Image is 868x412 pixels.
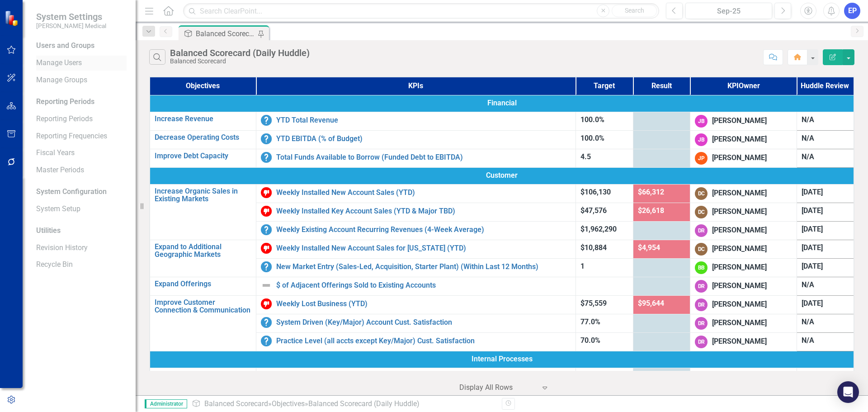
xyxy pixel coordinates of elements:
a: YTD Total Revenue [276,116,571,124]
td: Double-Click to Edit [797,295,854,314]
td: Double-Click to Edit Right Click for Context Menu [256,203,576,221]
span: [DATE] [802,243,823,252]
a: Revision History [36,243,127,253]
div: N/A [802,317,849,327]
span: $1,962,290 [580,225,617,233]
div: DC [695,206,708,218]
img: No Information [261,133,272,144]
span: $4,954 [638,243,660,252]
a: Manage Groups [36,75,127,85]
input: Search ClearPoint... [183,3,659,19]
div: Open Intercom Messenger [837,381,859,403]
div: [PERSON_NAME] [712,244,767,254]
div: [PERSON_NAME] [712,134,767,145]
span: Customer [155,170,849,181]
td: Double-Click to Edit Right Click for Context Menu [256,130,576,149]
span: 4.5 [580,152,591,161]
div: JB [695,133,708,146]
div: [PERSON_NAME] [712,281,767,291]
span: $75,559 [580,299,607,308]
td: Double-Click to Edit Right Click for Context Menu [256,240,576,258]
span: 100.0% [580,134,604,142]
span: $10,884 [580,243,607,252]
td: Double-Click to Edit Right Click for Context Menu [256,314,576,332]
td: Double-Click to Edit Right Click for Context Menu [256,332,576,351]
a: Reporting Periods [36,114,127,124]
div: N/A [802,133,849,144]
td: Double-Click to Edit [690,149,797,167]
span: [DATE] [802,188,823,196]
a: New Market Entry (Sales-Led, Acquisition, Starter Plant) (Within Last 12 Months) [276,263,571,271]
td: Double-Click to Edit [797,277,854,295]
td: Double-Click to Edit Right Click for Context Menu [150,184,256,240]
td: Double-Click to Edit [690,203,797,221]
td: Double-Click to Edit [797,221,854,240]
div: N/A [802,336,849,346]
button: EP [844,3,860,19]
span: Financial [155,98,849,109]
a: Weekly Installed New Account Sales for [US_STATE] (YTD) [276,244,571,252]
div: Users and Groups [36,41,127,51]
td: Double-Click to Edit [797,184,854,203]
td: Double-Click to Edit Right Click for Context Menu [256,112,576,130]
a: Recycle Bin [36,260,127,270]
img: Below Target [261,298,272,309]
span: [DATE] [802,299,823,308]
img: Below Target [261,187,272,198]
div: Balanced Scorecard (Daily Huddle) [308,399,420,408]
td: Double-Click to Edit [690,314,797,332]
a: Objectives [272,399,305,408]
span: Search [625,7,644,14]
td: Double-Click to Edit [690,332,797,351]
span: Internal Processes [155,354,849,365]
img: No Information [261,336,272,346]
td: Double-Click to Edit Right Click for Context Menu [150,130,256,149]
div: Sep-25 [689,6,769,17]
span: $26,618 [638,206,664,215]
span: 70.0% [580,336,600,345]
span: [DATE] [802,262,823,270]
div: [PERSON_NAME] [712,262,767,273]
div: [PERSON_NAME] [712,225,767,236]
a: Balanced Scorecard [204,399,268,408]
img: No Information [261,371,272,382]
a: Weekly Lost Business (YTD) [276,300,571,308]
a: Practice Level (all accts except Key/Major) Cust. Satisfaction [276,337,571,345]
a: Manage Users [36,58,127,68]
td: Double-Click to Edit Right Click for Context Menu [150,295,256,351]
td: Double-Click to Edit Right Click for Context Menu [256,368,576,386]
img: No Information [261,115,272,126]
div: [PERSON_NAME] [712,207,767,217]
img: Below Target [261,243,272,254]
span: System Settings [36,11,106,22]
span: [DATE] [802,206,823,215]
td: Double-Click to Edit [797,203,854,221]
td: Double-Click to Edit Right Click for Context Menu [150,112,256,130]
a: Increase Operational Efficiency [155,371,251,387]
a: Reporting Frequencies [36,131,127,142]
td: Double-Click to Edit Right Click for Context Menu [150,240,256,277]
button: Search [612,5,657,17]
div: [PERSON_NAME] [712,188,767,199]
a: System Setup [36,204,127,214]
td: Double-Click to Edit [690,277,797,295]
div: JB [695,115,708,128]
td: Double-Click to Edit [690,368,797,386]
div: [PERSON_NAME] [712,336,767,347]
div: DR [695,280,708,293]
div: BB [695,261,708,274]
td: Double-Click to Edit Right Click for Context Menu [256,221,576,240]
div: DR [695,224,708,237]
a: YTD EBITDA (% of Budget) [276,135,571,143]
span: Administrator [145,399,187,408]
td: Double-Click to Edit Right Click for Context Menu [150,149,256,167]
div: JP [695,152,708,165]
img: Not Defined [261,280,272,291]
td: Double-Click to Edit [797,368,854,386]
div: N/A [802,152,849,162]
a: Total Funds Available to Borrow (Funded Debt to EBITDA) [276,153,571,161]
div: DR [695,298,708,311]
img: No Information [261,317,272,328]
div: Balanced Scorecard (Daily Huddle) [196,28,255,39]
